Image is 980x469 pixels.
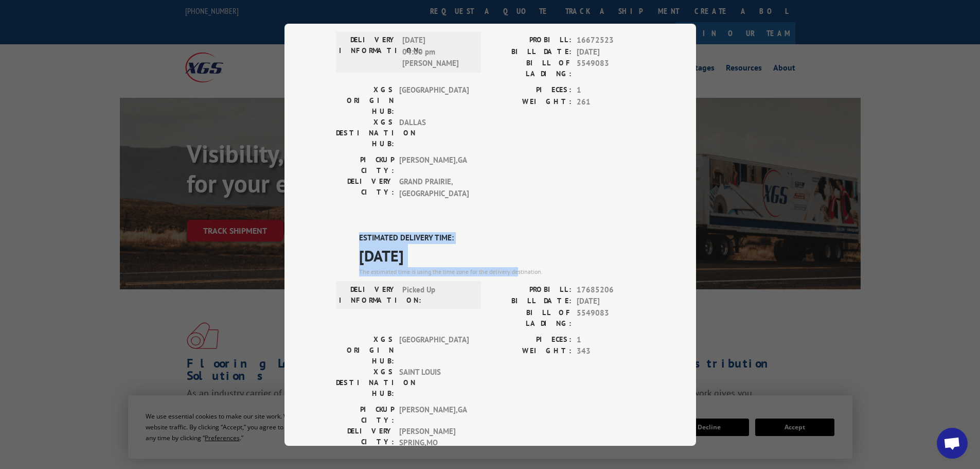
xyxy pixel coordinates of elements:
[336,176,394,199] label: DELIVERY CITY:
[336,117,394,149] label: XGS DESTINATION HUB:
[490,307,572,328] label: BILL OF LADING:
[359,244,645,267] span: [DATE]
[577,46,645,58] span: [DATE]
[399,154,469,176] span: [PERSON_NAME] , GA
[577,34,645,46] span: 16672523
[359,4,645,27] span: DELIVERED
[577,58,645,79] span: 5549083
[490,34,572,46] label: PROBILL:
[490,46,572,58] label: BILL DATE:
[490,58,572,79] label: BILL OF LADING:
[399,117,469,149] span: DALLAS
[399,176,469,199] span: GRAND PRAIRIE , [GEOGRAPHIC_DATA]
[399,425,469,448] span: [PERSON_NAME] SPRING , MO
[490,296,572,307] label: BILL DATE:
[399,84,469,117] span: [GEOGRAPHIC_DATA]
[402,284,472,305] span: Picked Up
[339,34,397,70] label: DELIVERY INFORMATION:
[339,284,397,305] label: DELIVERY INFORMATION:
[937,428,968,459] div: Open chat
[336,84,394,117] label: XGS ORIGIN HUB:
[336,425,394,448] label: DELIVERY CITY:
[359,232,645,244] label: ESTIMATED DELIVERY TIME:
[336,366,394,398] label: XGS DESTINATION HUB:
[490,345,572,357] label: WEIGHT:
[336,334,394,366] label: XGS ORIGIN HUB:
[490,284,572,296] label: PROBILL:
[577,345,645,357] span: 343
[399,366,469,398] span: SAINT LOUIS
[577,334,645,345] span: 1
[577,284,645,296] span: 17685206
[490,96,572,108] label: WEIGHT:
[402,34,472,70] span: [DATE] 04:00 pm [PERSON_NAME]
[336,154,394,176] label: PICKUP CITY:
[577,96,645,108] span: 261
[490,84,572,96] label: PIECES:
[490,334,572,345] label: PIECES:
[577,307,645,328] span: 5549083
[399,404,469,425] span: [PERSON_NAME] , GA
[577,296,645,307] span: [DATE]
[577,84,645,96] span: 1
[336,404,394,425] label: PICKUP CITY:
[399,334,469,366] span: [GEOGRAPHIC_DATA]
[359,267,645,276] div: The estimated time is using the time zone for the delivery destination.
